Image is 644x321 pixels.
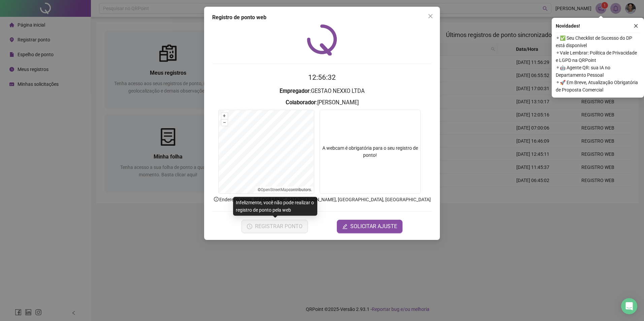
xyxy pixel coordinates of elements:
strong: Colaborador [286,99,316,106]
h3: : GESTAO NEXXO LTDA [212,87,432,96]
span: ⚬ 🤖 Agente QR: sua IA no Departamento Pessoal [556,64,640,79]
div: Infelizmente, você não pode realizar o registro de ponto pela web [233,197,317,216]
span: ⚬ 🚀 Em Breve, Atualização Obrigatória de Proposta Comercial [556,79,640,94]
button: Close [425,11,436,22]
div: Open Intercom Messenger [621,298,637,314]
span: SOLICITAR AJUSTE [350,222,397,230]
span: close [428,13,433,19]
a: OpenStreetMap [261,187,289,192]
strong: Empregador [280,88,310,94]
span: info-circle [213,196,219,202]
li: © contributors. [258,187,312,192]
button: + [221,113,228,119]
img: QRPoint [307,24,337,56]
span: ⚬ ✅ Seu Checklist de Sucesso do DP está disponível [556,34,640,49]
button: editSOLICITAR AJUSTE [337,220,402,233]
button: – [221,119,228,126]
span: Novidades ! [556,22,580,30]
span: ⚬ Vale Lembrar: Política de Privacidade e LGPD na QRPoint [556,49,640,64]
p: Endereço aprox. : [GEOGRAPHIC_DATA][PERSON_NAME], [GEOGRAPHIC_DATA], [GEOGRAPHIC_DATA] [212,196,432,203]
div: A webcam é obrigatória para o seu registro de ponto! [320,110,421,194]
button: REGISTRAR PONTO [241,220,308,233]
span: edit [342,224,348,229]
h3: : [PERSON_NAME] [212,98,432,107]
time: 12:56:32 [308,73,336,81]
span: close [634,24,638,28]
div: Registro de ponto web [212,13,432,22]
